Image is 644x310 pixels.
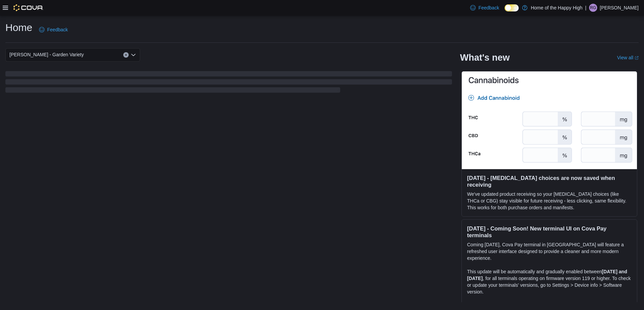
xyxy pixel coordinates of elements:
span: Feedback [478,4,499,11]
span: Dark Mode [505,11,505,12]
h3: [DATE] - Coming Soon! New terminal UI on Cova Pay terminals [467,225,632,239]
a: Feedback [468,1,502,14]
span: Feedback [47,26,68,33]
a: Feedback [36,23,70,36]
svg: External link [635,56,639,60]
input: Dark Mode [505,4,519,11]
button: Open list of options [131,52,136,58]
span: [PERSON_NAME] - Garden Variety [9,51,84,59]
p: Home of the Happy High [531,4,582,12]
p: | [585,4,586,12]
button: Clear input [123,52,129,58]
img: Cova [13,4,43,11]
p: Coming [DATE], Cova Pay terminal in [GEOGRAPHIC_DATA] will feature a refreshed user interface des... [467,241,632,261]
span: RG [590,4,596,12]
h3: [DATE] - [MEDICAL_DATA] choices are now saved when receiving [467,175,632,188]
div: Renee Grexton [589,4,597,12]
p: [PERSON_NAME] [600,4,639,12]
p: We've updated product receiving so your [MEDICAL_DATA] choices (like THCa or CBG) stay visible fo... [467,191,632,211]
span: Loading [5,72,452,94]
h2: What's new [460,52,510,63]
p: This update will be automatically and gradually enabled between , for all terminals operating on ... [467,268,632,295]
h1: Home [5,21,32,34]
a: View allExternal link [617,55,639,60]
